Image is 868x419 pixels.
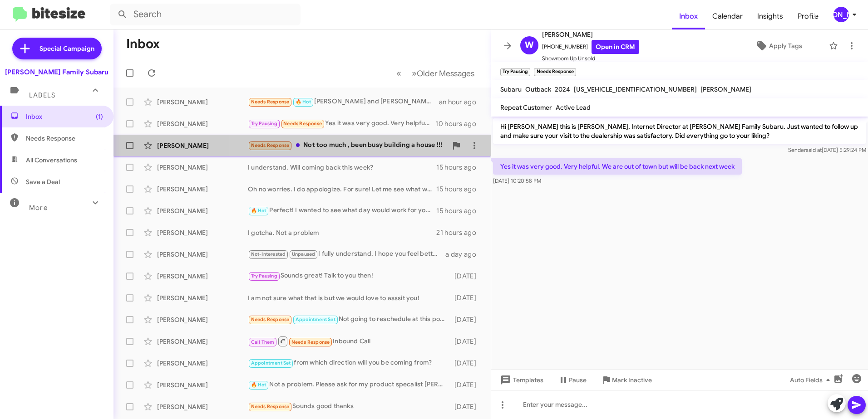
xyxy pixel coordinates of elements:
button: Auto Fields [783,372,841,388]
span: Inbox [672,3,705,29]
span: Needs Response [251,99,290,105]
div: [PERSON_NAME] [157,141,248,150]
div: [PERSON_NAME] [157,206,248,215]
input: Search [110,4,301,25]
div: [PERSON_NAME] [157,359,248,368]
div: a day ago [445,250,483,259]
div: I fully understand. I hope you feel better! [248,249,445,259]
div: [PERSON_NAME] [157,315,248,324]
span: 🔥 Hot [251,208,266,214]
span: Sender [DATE] 5:29:24 PM [788,146,866,153]
span: Appointment Set [251,360,291,366]
div: an hour ago [439,97,483,107]
span: « [396,68,401,79]
span: Subaru [500,85,522,93]
small: Try Pausing [500,68,530,76]
span: Appointment Set [296,317,335,322]
span: [PHONE_NUMBER] [542,40,639,54]
div: Not going to reschedule at this point. Thank you for reaching out [248,314,450,325]
div: [DATE] [450,315,483,324]
span: Templates [498,372,543,388]
span: 🔥 Hot [251,382,266,388]
span: [DATE] 10:20:58 PM [493,177,541,184]
div: Sounds good thanks [248,401,450,412]
div: [PERSON_NAME] and [PERSON_NAME] are asking for our prayers for recovery after [PERSON_NAME]'s sur... [248,97,439,107]
div: [DATE] [450,380,483,390]
button: Apply Tags [732,38,824,54]
span: (1) [96,112,103,121]
span: All Conversations [26,156,77,165]
div: I gotcha. Not a problem [248,228,436,237]
span: Labels [29,91,55,99]
span: Unpaused [292,251,316,257]
small: Needs Response [534,68,576,76]
div: [PERSON_NAME] [157,185,248,194]
span: W [525,38,534,53]
button: Pause [551,372,594,388]
div: [DATE] [450,272,483,281]
div: [DATE] [450,293,483,302]
div: Oh no worries. I do appologize. For sure! Let me see what we have! [248,185,436,194]
span: Auto Fields [790,372,833,388]
div: I understand. Will coming back this week? [248,163,436,172]
span: Special Campaign [39,44,94,53]
span: Save a Deal [26,177,60,186]
span: More [29,204,48,212]
span: 🔥 Hot [296,99,311,105]
div: [PERSON_NAME] [157,250,248,259]
p: Hi [PERSON_NAME] this is [PERSON_NAME], Internet Director at [PERSON_NAME] Family Subaru. Just wa... [493,118,866,144]
div: [PERSON_NAME] [157,163,248,172]
div: 15 hours ago [436,163,483,172]
span: Try Pausing [251,273,277,279]
span: Inbox [26,112,103,121]
span: Mark Inactive [612,372,652,388]
a: Calendar [705,3,750,29]
div: [PERSON_NAME] [157,337,248,346]
button: Previous [391,64,407,83]
div: Perfect! I wanted to see what day would work for you to come back in so we can finalize a deal fo... [248,205,436,216]
button: Mark Inactive [594,372,659,388]
span: Apply Tags [769,38,802,54]
button: Next [406,64,480,83]
div: 10 hours ago [435,119,483,128]
div: [PERSON_NAME] [157,228,248,237]
button: Templates [491,372,551,388]
a: Open in CRM [592,40,639,54]
div: Yes it was very good. Very helpful. We are out of town but will be back next week [248,118,435,129]
span: Needs Response [251,142,290,148]
p: Yes it was very good. Very helpful. We are out of town but will be back next week [493,158,742,175]
button: [PERSON_NAME] [826,7,858,22]
span: 2024 [555,85,570,93]
span: Active Lead [556,103,591,112]
span: Repeat Customer [500,103,552,112]
div: [PERSON_NAME] [157,97,248,107]
span: [PERSON_NAME] [542,29,639,40]
span: Showroom Up Unsold [542,54,639,63]
div: [PERSON_NAME] [157,272,248,281]
a: Special Campaign [12,38,102,59]
span: Needs Response [26,134,103,143]
span: Pause [569,372,587,388]
div: [PERSON_NAME] [157,119,248,128]
div: 15 hours ago [436,185,483,194]
div: Not a problem. Please ask for my product specalist [PERSON_NAME]. [248,380,450,390]
div: [DATE] [450,359,483,368]
div: I am not sure what that is but we would love to asssit you! [248,293,450,302]
span: Call Them [251,339,275,345]
div: [PERSON_NAME] Family Subaru [5,68,108,77]
div: Inbound Call [248,336,450,347]
div: 15 hours ago [436,206,483,215]
span: Profile [790,3,826,29]
div: [DATE] [450,402,483,411]
span: Older Messages [417,68,474,78]
a: Insights [750,3,790,29]
div: Not too much , been busy building a house !!! [248,140,447,151]
div: [PERSON_NAME] [157,293,248,302]
span: Outback [525,85,551,93]
div: [PERSON_NAME] [157,380,248,390]
h1: Inbox [126,37,160,51]
span: Needs Response [283,121,322,127]
span: Try Pausing [251,121,277,127]
span: Needs Response [251,404,290,409]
